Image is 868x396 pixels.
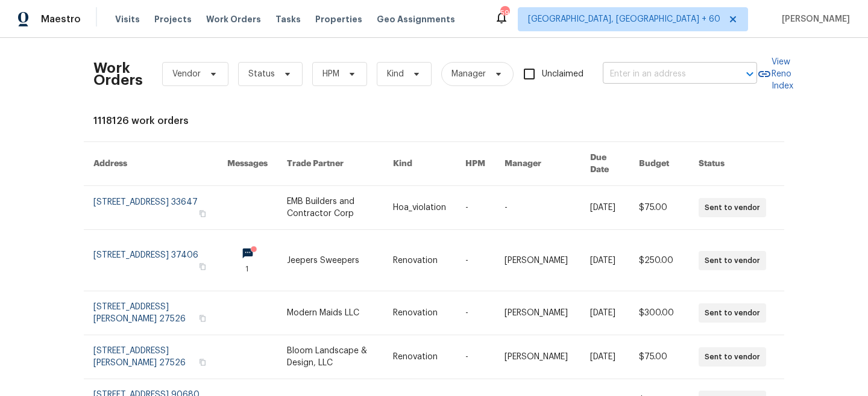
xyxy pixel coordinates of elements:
[154,13,192,25] span: Projects
[218,142,277,186] th: Messages
[315,13,362,25] span: Properties
[383,186,456,230] td: Hoa_violation
[456,291,495,335] td: -
[248,68,275,80] span: Status
[377,13,455,25] span: Geo Assignments
[383,291,456,335] td: Renovation
[629,142,689,186] th: Budget
[456,335,495,379] td: -
[383,230,456,291] td: Renovation
[93,115,775,127] div: 1118126 work orders
[542,68,583,81] span: Unclaimed
[580,142,629,186] th: Due Date
[41,13,81,25] span: Maestro
[275,15,301,23] span: Tasks
[93,62,143,86] h2: Work Orders
[387,68,404,80] span: Kind
[197,313,208,324] button: Copy Address
[277,335,383,379] td: Bloom Landscape & Design, LLC
[495,186,580,230] td: -
[495,142,580,186] th: Manager
[172,68,201,80] span: Vendor
[603,65,723,84] input: Enter in an address
[777,13,850,25] span: [PERSON_NAME]
[456,186,495,230] td: -
[495,230,580,291] td: [PERSON_NAME]
[456,142,495,186] th: HPM
[495,335,580,379] td: [PERSON_NAME]
[456,230,495,291] td: -
[277,230,383,291] td: Jeepers Sweepers
[689,142,784,186] th: Status
[451,68,486,80] span: Manager
[383,335,456,379] td: Renovation
[322,68,339,80] span: HPM
[206,13,261,25] span: Work Orders
[197,261,208,272] button: Copy Address
[495,291,580,335] td: [PERSON_NAME]
[757,56,793,92] a: View Reno Index
[528,13,720,25] span: [GEOGRAPHIC_DATA], [GEOGRAPHIC_DATA] + 60
[741,66,758,82] button: Open
[197,357,208,368] button: Copy Address
[84,142,218,186] th: Address
[115,13,140,25] span: Visits
[383,142,456,186] th: Kind
[500,7,509,19] div: 592
[277,186,383,230] td: EMB Builders and Contractor Corp
[197,208,208,219] button: Copy Address
[277,142,383,186] th: Trade Partner
[277,291,383,335] td: Modern Maids LLC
